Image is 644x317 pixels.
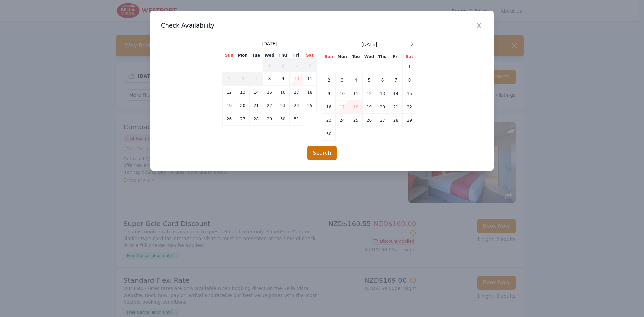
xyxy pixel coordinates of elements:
[363,54,376,60] th: Wed
[223,72,236,86] td: 5
[349,54,363,60] th: Tue
[403,60,416,73] td: 1
[349,87,363,100] td: 11
[303,52,317,59] th: Sat
[376,54,389,60] th: Thu
[276,72,290,86] td: 9
[263,72,276,86] td: 8
[250,99,263,112] td: 21
[290,99,303,112] td: 24
[263,52,276,59] th: Wed
[236,99,250,112] td: 20
[336,87,349,100] td: 10
[403,54,416,60] th: Sat
[262,40,277,47] span: [DATE]
[336,54,349,60] th: Mon
[250,112,263,126] td: 28
[236,86,250,99] td: 13
[307,146,337,160] button: Search
[322,114,336,127] td: 23
[376,73,389,87] td: 6
[276,52,290,59] th: Thu
[403,114,416,127] td: 29
[290,72,303,86] td: 10
[250,72,263,86] td: 7
[236,52,250,59] th: Mon
[363,73,376,87] td: 5
[389,73,403,87] td: 7
[336,114,349,127] td: 24
[161,21,483,30] h3: Check Availability
[223,86,236,99] td: 12
[349,73,363,87] td: 4
[389,100,403,114] td: 21
[403,73,416,87] td: 8
[250,86,263,99] td: 14
[290,52,303,59] th: Fri
[303,86,317,99] td: 18
[376,114,389,127] td: 27
[349,114,363,127] td: 25
[336,100,349,114] td: 17
[363,100,376,114] td: 19
[322,87,336,100] td: 9
[263,112,276,126] td: 29
[276,86,290,99] td: 16
[322,127,336,141] td: 30
[363,87,376,100] td: 12
[276,99,290,112] td: 23
[322,54,336,60] th: Sun
[236,112,250,126] td: 27
[263,86,276,99] td: 15
[389,54,403,60] th: Fri
[263,59,276,72] td: 1
[223,99,236,112] td: 19
[376,100,389,114] td: 20
[336,73,349,87] td: 3
[322,73,336,87] td: 2
[349,100,363,114] td: 18
[236,72,250,86] td: 6
[389,114,403,127] td: 28
[363,114,376,127] td: 26
[290,112,303,126] td: 31
[303,59,317,72] td: 4
[276,59,290,72] td: 2
[263,99,276,112] td: 22
[403,87,416,100] td: 15
[290,59,303,72] td: 3
[290,86,303,99] td: 17
[223,52,236,59] th: Sun
[276,112,290,126] td: 30
[389,87,403,100] td: 14
[303,99,317,112] td: 25
[223,112,236,126] td: 26
[376,87,389,100] td: 13
[250,52,263,59] th: Tue
[322,100,336,114] td: 16
[303,72,317,86] td: 11
[403,100,416,114] td: 22
[361,41,377,48] span: [DATE]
